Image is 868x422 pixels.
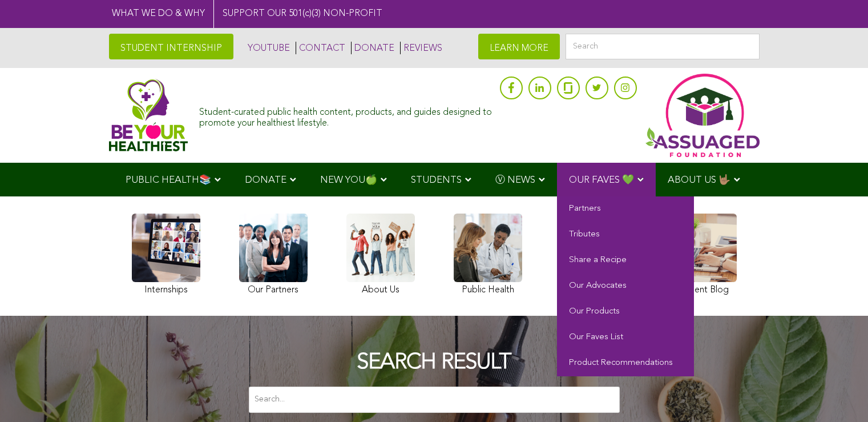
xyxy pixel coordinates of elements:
img: glassdoor [564,82,572,94]
a: Our Advocates [557,274,694,299]
a: STUDENTS [399,163,483,196]
a: Our Products [557,299,694,325]
div: Navigation Menu [109,163,760,196]
a: DONATE [233,163,308,196]
img: Assuaged [109,79,188,151]
a: OUR FAVES 💚 [557,163,656,196]
a: Product Recommendations [557,351,694,376]
a: NEW YOU🍏 [308,163,399,196]
input: Search [566,34,760,59]
a: LEARN MORE [478,34,560,59]
input: Search [249,387,620,413]
iframe: Chat Widget [811,367,868,422]
a: STUDENT INTERNSHIP [109,34,233,59]
a: Share a Recipe [557,248,694,274]
img: Assuaged App [645,74,760,157]
a: Our Faves List [557,325,694,351]
a: PUBLIC HEALTH📚 [114,163,233,196]
h1: SEARCH RESULT [249,350,620,375]
a: REVIEWS [400,42,442,54]
div: Student-curated public health content, products, and guides designed to promote your healthiest l... [199,102,494,129]
a: ABOUT US 🤟🏽 [656,163,754,196]
a: Ⓥ NEWS [483,163,557,196]
a: Tributes [557,222,694,248]
a: YOUTUBE [245,42,290,54]
a: DONATE [351,42,394,54]
a: Partners [557,196,694,222]
a: CONTACT [296,42,345,54]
